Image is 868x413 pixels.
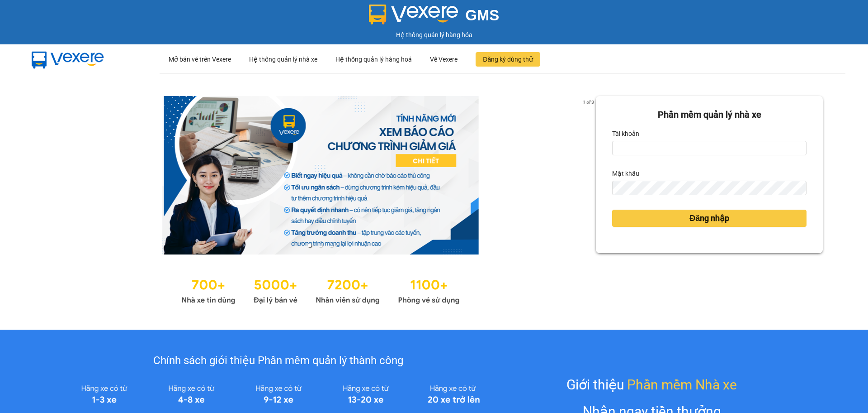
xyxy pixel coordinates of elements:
[580,96,596,108] p: 1 of 3
[319,244,322,247] li: slide item 2
[612,181,807,195] input: Mật khẩu
[583,96,596,255] button: next slide / item
[612,108,807,122] div: Phần mềm quản lý nhà xe
[430,45,458,74] div: Về Vexere
[483,54,533,64] span: Đăng ký dùng thử
[476,52,540,67] button: Đăng ký dùng thử
[465,7,499,24] span: GMS
[45,96,58,255] button: previous slide / item
[308,244,311,247] li: slide item 1
[689,212,729,225] span: Đăng nhập
[169,45,231,74] div: Mở bán vé trên Vexere
[369,14,500,21] a: GMS
[612,126,639,141] label: Tài khoản
[181,273,460,307] img: Statistics.png
[23,44,113,74] img: mbUUG5Q.png
[566,374,737,395] div: Giới thiệu
[330,244,333,247] li: slide item 3
[2,30,866,40] div: Hệ thống quản lý hàng hóa
[612,141,807,155] input: Tài khoản
[612,166,639,181] label: Mật khẩu
[61,352,496,370] div: Chính sách giới thiệu Phần mềm quản lý thành công
[612,210,807,227] button: Đăng nhập
[335,45,412,74] div: Hệ thống quản lý hàng hoá
[249,45,317,74] div: Hệ thống quản lý nhà xe
[627,374,737,395] span: Phần mềm Nhà xe
[369,5,458,24] img: logo 2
